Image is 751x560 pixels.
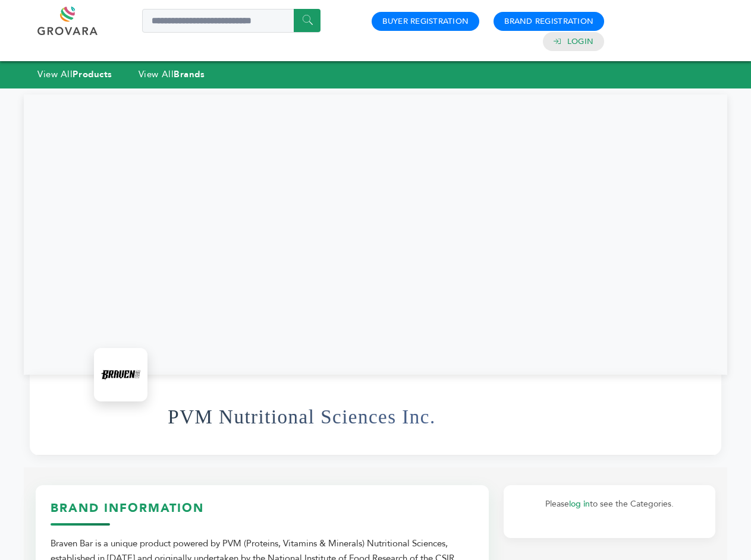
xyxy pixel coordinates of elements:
[139,68,205,80] a: View AllBrands
[37,68,112,80] a: View AllProducts
[142,9,320,33] input: Search a product or brand...
[516,497,703,511] p: Please to see the Categories.
[73,68,112,80] strong: Products
[51,500,474,526] h3: Brand Information
[168,388,435,446] h1: PVM Nutritional Sciences Inc.
[97,351,144,398] img: PVM Nutritional Sciences Inc. Logo
[567,36,593,47] a: Login
[174,68,205,80] strong: Brands
[504,16,593,27] a: Brand Registration
[382,16,469,27] a: Buyer Registration
[569,498,590,510] a: log in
